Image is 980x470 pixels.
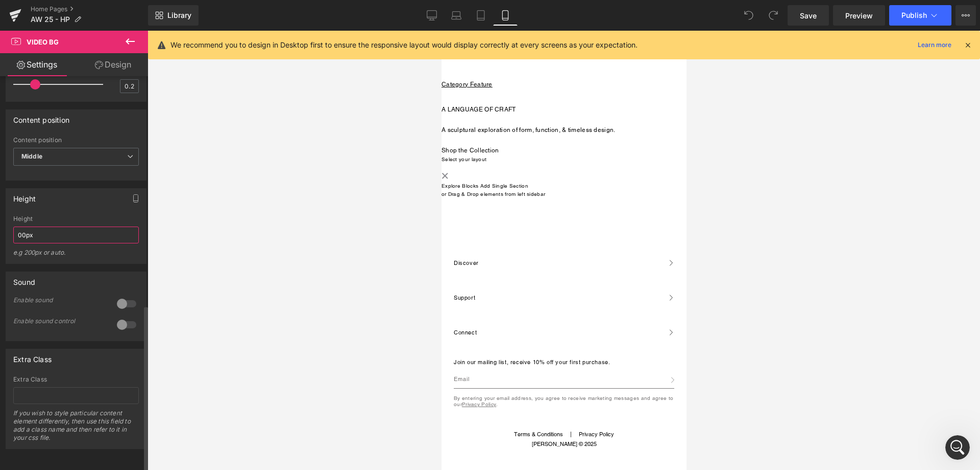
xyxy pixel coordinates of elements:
[76,53,150,76] a: Design
[442,31,687,470] iframe: To enrich screen reader interactions, please activate Accessibility in Grammarly extension settings
[763,5,783,26] button: Redo
[13,137,139,144] div: Content position
[31,5,148,13] a: Home Pages
[420,5,444,26] a: Desktop
[167,11,191,20] span: Library
[31,15,70,24] span: AW 25 - HP
[13,215,139,222] div: Height
[13,297,105,304] div: Enable sound
[13,376,139,383] div: Extra Class
[27,38,59,46] span: Video Bg
[800,10,817,21] span: Save
[13,272,35,286] div: Sound
[148,5,199,26] a: New Library
[21,152,42,160] b: Middle
[13,110,69,124] div: Content position
[13,349,52,364] div: Extra Class
[914,39,955,51] a: Learn more
[469,5,493,26] a: Tablet
[13,249,139,263] div: e.g 200px or auto.
[13,189,36,203] div: Height
[13,318,105,325] div: Enable sound control
[955,5,976,26] button: More
[493,5,518,26] a: Mobile
[170,39,638,51] p: We recommend you to design in Desktop first to ensure the responsive layout would display correct...
[901,11,927,19] span: Publish
[833,5,885,26] a: Preview
[889,5,951,26] button: Publish
[444,5,469,26] a: Laptop
[13,409,139,449] div: If you wish to style particular content element differently, then use this field to add a class n...
[845,10,873,21] span: Preview
[945,435,970,460] iframe: Intercom live chat
[739,5,759,26] button: Undo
